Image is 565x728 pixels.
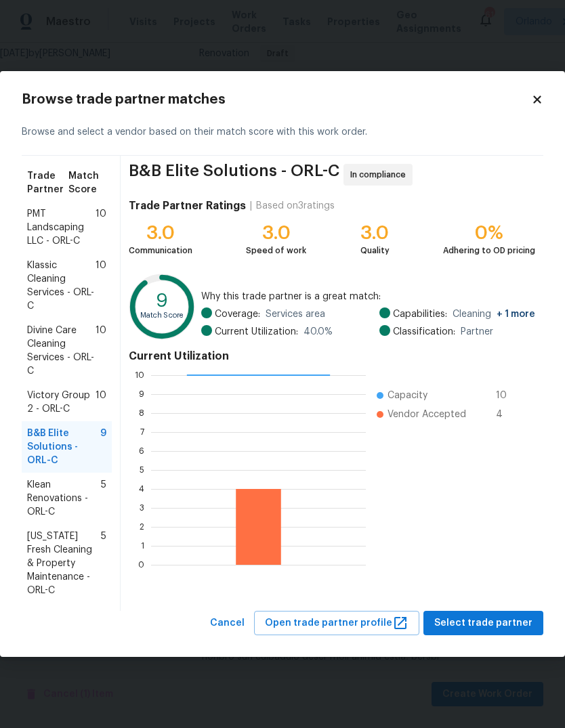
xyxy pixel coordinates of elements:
[140,504,144,512] text: 3
[156,292,168,310] text: 9
[210,615,245,632] span: Cancel
[27,427,100,467] span: B&B Elite Solutions - ORL-C
[129,164,339,186] span: B&B Elite Solutions - ORL-C
[139,390,144,398] text: 9
[140,428,144,436] text: 7
[96,259,106,313] span: 10
[205,611,250,636] button: Cancel
[27,259,96,313] span: Klassic Cleaning Services - ORL-C
[360,244,390,257] div: Quality
[100,427,106,467] span: 9
[201,290,535,303] span: Why this trade partner is a great match:
[139,409,144,417] text: 8
[139,485,144,493] text: 4
[101,478,106,519] span: 5
[27,324,96,378] span: Divine Care Cleaning Services - ORL-C
[129,244,192,257] div: Communication
[141,542,144,550] text: 1
[27,530,101,597] span: [US_STATE] Fresh Cleaning & Property Maintenance - ORL-C
[101,530,106,597] span: 5
[138,561,144,569] text: 0
[443,244,535,257] div: Adhering to OD pricing
[129,349,535,363] h4: Current Utilization
[129,199,246,213] h4: Trade Partner Ratings
[388,408,466,421] span: Vendor Accepted
[265,615,409,632] span: Open trade partner profile
[497,309,535,319] span: + 1 more
[360,226,390,240] div: 3.0
[393,325,455,339] span: Classification:
[27,389,96,416] span: Victory Group 2 - ORL-C
[140,523,144,531] text: 2
[27,169,68,196] span: Trade Partner
[140,312,184,320] text: Match Score
[496,408,518,421] span: 4
[22,93,531,106] h2: Browse trade partner matches
[139,447,144,455] text: 6
[246,244,306,257] div: Speed of work
[22,109,543,156] div: Browse and select a vendor based on their match score with this work order.
[388,389,427,402] span: Capacity
[443,226,535,240] div: 0%
[304,325,333,339] span: 40.0 %
[96,207,106,248] span: 10
[246,226,306,240] div: 3.0
[135,371,144,379] text: 10
[27,478,101,519] span: Klean Renovations - ORL-C
[96,324,106,378] span: 10
[423,611,543,636] button: Select trade partner
[393,307,447,321] span: Capabilities:
[96,389,106,416] span: 10
[254,611,419,636] button: Open trade partner profile
[246,199,256,213] div: |
[215,307,260,321] span: Coverage:
[129,226,192,240] div: 3.0
[256,199,335,213] div: Based on 3 ratings
[27,207,96,248] span: PMT Landscaping LLC - ORL-C
[215,325,298,339] span: Current Utilization:
[266,307,325,321] span: Services area
[496,389,518,402] span: 10
[140,466,144,474] text: 5
[434,615,532,632] span: Select trade partner
[68,169,106,196] span: Match Score
[350,168,411,181] span: In compliance
[461,325,493,339] span: Partner
[453,307,535,321] span: Cleaning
